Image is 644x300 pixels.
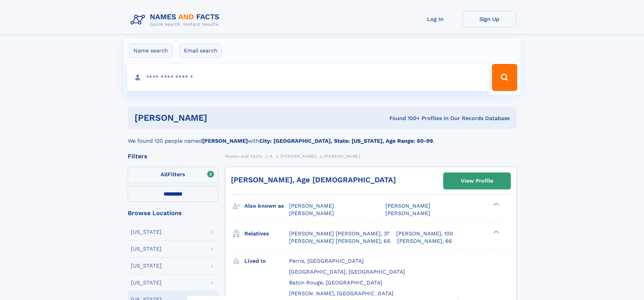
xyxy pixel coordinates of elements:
[289,269,405,275] span: [GEOGRAPHIC_DATA], [GEOGRAPHIC_DATA]
[289,290,393,297] span: [PERSON_NAME], [GEOGRAPHIC_DATA]
[129,44,172,58] label: Name search
[128,153,218,159] div: Filters
[289,237,390,245] a: [PERSON_NAME] [PERSON_NAME], 66
[128,210,218,216] div: Browse Locations
[462,11,517,27] a: Sign Up
[270,154,273,159] span: A
[131,246,162,252] div: [US_STATE]
[135,114,299,122] h1: [PERSON_NAME]
[385,210,430,216] span: [PERSON_NAME]
[131,263,162,269] div: [US_STATE]
[492,64,517,91] button: Search Button
[408,11,462,27] a: Log In
[244,200,289,212] h3: Also known as
[202,138,248,144] b: [PERSON_NAME]
[225,152,262,160] a: Names and Facts
[289,210,334,216] span: [PERSON_NAME]
[161,171,168,178] span: All
[131,229,162,235] div: [US_STATE]
[280,154,316,159] span: [PERSON_NAME]
[128,11,225,29] img: Logo Names and Facts
[324,154,360,159] span: [PERSON_NAME]
[396,230,453,237] a: [PERSON_NAME], 100
[461,173,493,189] div: View Profile
[289,279,382,286] span: Baton Rouge, [GEOGRAPHIC_DATA]
[298,115,510,122] div: Found 100+ Profiles In Our Records Database
[289,230,389,237] a: [PERSON_NAME] [PERSON_NAME], 37
[244,255,289,267] h3: Lived in
[128,129,517,145] div: We found 120 people named with .
[444,173,510,189] a: View Profile
[492,202,500,207] div: ❯
[231,176,396,184] a: [PERSON_NAME], Age [DEMOGRAPHIC_DATA]
[128,167,218,183] label: Filters
[280,152,316,160] a: [PERSON_NAME]
[289,258,364,264] span: Perris, [GEOGRAPHIC_DATA]
[259,138,433,144] b: City: [GEOGRAPHIC_DATA], State: [US_STATE], Age Range: 60-99
[492,230,500,234] div: ❯
[385,203,430,209] span: [PERSON_NAME]
[131,280,162,285] div: [US_STATE]
[397,237,452,245] a: [PERSON_NAME], 66
[289,203,334,209] span: [PERSON_NAME]
[270,152,273,160] a: A
[127,64,489,91] input: search input
[180,44,222,58] label: Email search
[244,228,289,239] h3: Relatives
